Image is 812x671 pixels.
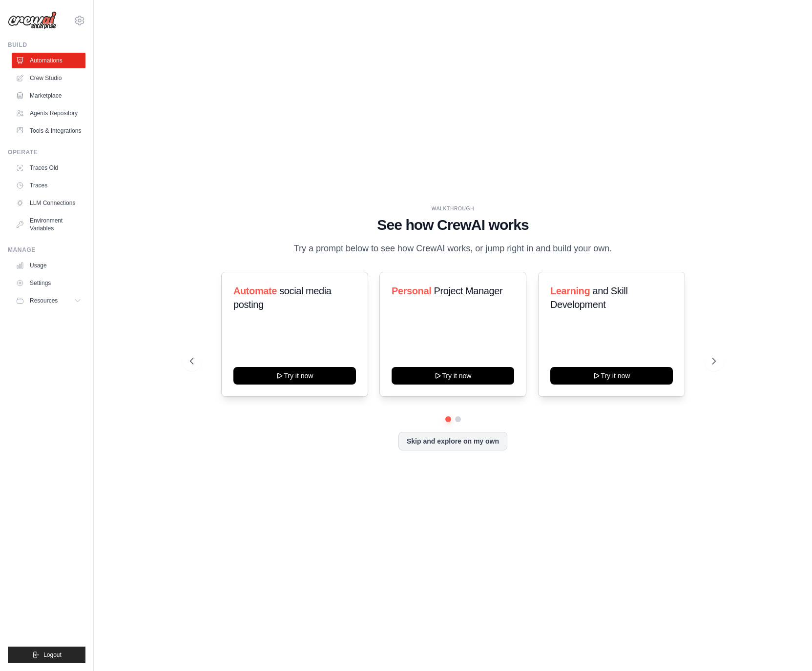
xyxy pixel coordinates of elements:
a: Automations [12,53,85,68]
span: Project Manager [434,285,503,296]
span: Resources [30,297,58,305]
div: Manage [8,246,85,254]
a: Traces Old [12,160,85,176]
a: Traces [12,178,85,193]
span: Logout [43,651,62,659]
a: Marketplace [12,88,85,103]
span: and Skill Development [550,285,627,310]
h1: See how CrewAI works [190,216,716,234]
div: WALKTHROUGH [190,205,716,212]
a: Crew Studio [12,70,85,86]
button: Try it now [550,367,673,385]
button: Try it now [233,367,356,385]
span: social media posting [233,285,332,310]
a: Tools & Integrations [12,123,85,139]
span: Automate [233,285,277,296]
button: Resources [12,293,85,308]
a: Environment Variables [12,213,85,236]
span: Personal [392,285,431,296]
img: Logo [8,11,57,30]
button: Logout [8,647,85,663]
div: Build [8,41,85,49]
div: Operate [8,148,85,156]
button: Skip and explore on my own [398,432,507,450]
p: Try a prompt below to see how CrewAI works, or jump right in and build your own. [289,242,617,256]
a: LLM Connections [12,195,85,211]
a: Usage [12,258,85,273]
a: Agents Repository [12,105,85,121]
span: Learning [550,285,590,296]
button: Try it now [392,367,514,385]
a: Settings [12,275,85,291]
